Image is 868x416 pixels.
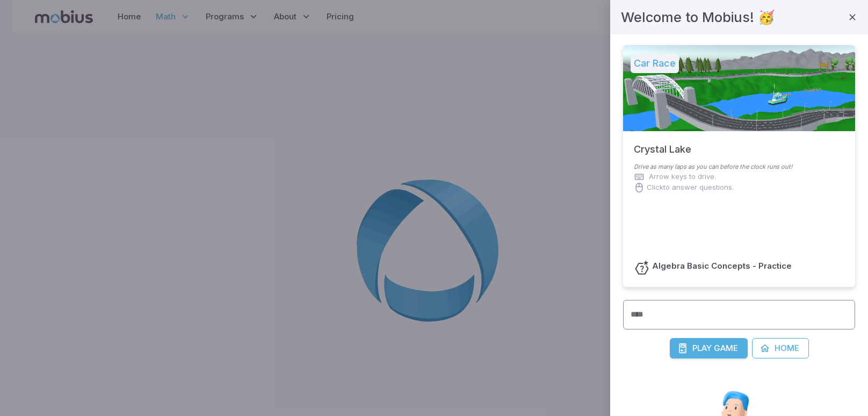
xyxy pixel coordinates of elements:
[621,6,775,28] h4: Welcome to Mobius! 🥳
[652,260,792,272] h6: Algebra Basic Concepts - Practice
[631,54,679,73] h5: Car Race
[692,342,712,354] span: Play
[670,338,748,358] button: PlayGame
[649,171,716,182] p: Arrow keys to drive.
[752,338,809,358] a: Home
[647,182,734,193] p: Click to answer questions.
[714,342,738,354] span: Game
[634,131,691,157] h5: Crystal Lake
[634,162,844,171] p: Drive as many laps as you can before the clock runs out!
